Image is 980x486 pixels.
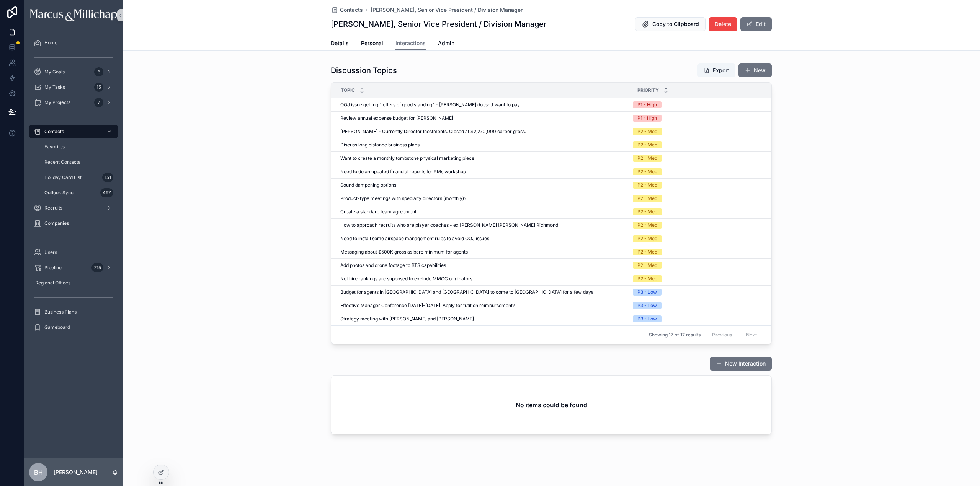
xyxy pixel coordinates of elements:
span: Favorites [44,144,65,150]
span: My Goals [44,69,65,75]
span: BH [34,468,43,477]
span: Add photos and drone footage to BTS capabilities [340,262,446,268]
div: P3 - Low [637,289,657,296]
div: P2 - Med [637,275,657,282]
span: Showing 17 of 17 results [649,332,701,338]
div: P1 - High [637,101,657,108]
span: Messaging about $500K gross as bare minimum for agents [340,249,468,255]
a: Need to install some airspace management rules to avoid OOJ issues [340,236,628,242]
a: Need to do an updated financial reports for RMs workshop [340,169,628,175]
a: P2 - Med [633,262,762,269]
a: Want to create a monthly tombstone physical marketing piece [340,155,628,161]
a: Net hire rankings are supposed to exclude MMCC originators [340,276,628,282]
a: P3 - Low [633,302,762,309]
span: Copy to Clipboard [652,20,699,28]
a: Recent Contacts [38,155,118,169]
h2: No items could be found [516,400,587,410]
span: Need to install some airspace management rules to avoid OOJ issues [340,236,489,242]
span: Recent Contacts [44,159,80,165]
a: Interactions [395,36,426,51]
span: Holiday Card List [44,174,82,180]
div: 7 [94,98,103,107]
span: [PERSON_NAME] - Currently Director Inestments. Closed at $2,270,000 career gross. [340,128,526,135]
a: P2 - Med [633,208,762,215]
a: Business Plans [29,305,118,319]
a: P2 - Med [633,195,762,202]
a: OOJ issue getting "letters of good standing" - [PERSON_NAME] doesn;t want to pay [340,102,628,108]
button: Delete [709,17,737,31]
div: 6 [94,67,103,76]
span: Priority [637,87,659,93]
button: New Interaction [710,357,772,371]
a: Discuss long distance business plans [340,142,628,148]
span: Need to do an updated financial reports for RMs workshop [340,169,466,175]
span: Topic [341,87,355,93]
div: 497 [100,188,113,197]
span: Contacts [340,6,363,14]
span: Gameboard [44,324,70,330]
a: P2 - Med [633,182,762,189]
span: Delete [715,20,731,28]
span: How to approach recruits who are player coaches - ex [PERSON_NAME] [PERSON_NAME] Richmond [340,222,558,228]
div: P2 - Med [637,235,657,242]
a: Product-type meetings with specialty directors (monthly)? [340,195,628,202]
div: P1 - High [637,115,657,122]
span: Budget for agents in [GEOGRAPHIC_DATA] and [GEOGRAPHIC_DATA] to come to [GEOGRAPHIC_DATA] for a f... [340,289,593,295]
a: P2 - Med [633,235,762,242]
div: P2 - Med [637,262,657,269]
a: Gameboard [29,320,118,334]
div: P2 - Med [637,208,657,215]
span: Sound dampening options [340,182,396,188]
button: Export [697,63,735,77]
span: Companies [44,220,69,226]
a: P2 - Med [633,141,762,148]
a: P1 - High [633,115,762,122]
a: P3 - Low [633,289,762,296]
a: Users [29,245,118,259]
span: OOJ issue getting "letters of good standing" - [PERSON_NAME] doesn;t want to pay [340,102,520,108]
span: Recruits [44,205,62,211]
a: Pipeline715 [29,261,118,275]
div: 715 [91,263,103,272]
span: Net hire rankings are supposed to exclude MMCC originators [340,276,472,282]
span: Interactions [395,39,426,47]
span: Users [44,249,57,255]
a: How to approach recruits who are player coaches - ex [PERSON_NAME] [PERSON_NAME] Richmond [340,222,628,228]
div: scrollable content [24,31,122,344]
span: Want to create a monthly tombstone physical marketing piece [340,155,474,161]
span: Discuss long distance business plans [340,142,420,148]
a: Favorites [38,140,118,154]
span: Product-type meetings with specialty directors (monthly)? [340,195,466,202]
span: Personal [361,39,383,47]
a: P3 - Low [633,315,762,322]
span: Admin [438,39,454,47]
span: Outlook Sync [44,190,73,196]
a: Recruits [29,201,118,215]
a: Companies [29,216,118,230]
div: 15 [94,83,103,92]
span: Business Plans [44,309,77,315]
span: Review annual expense budget for [PERSON_NAME] [340,115,453,121]
a: My Tasks15 [29,80,118,94]
button: Edit [740,17,772,31]
a: P2 - Med [633,168,762,175]
a: [PERSON_NAME] - Currently Director Inestments. Closed at $2,270,000 career gross. [340,128,628,135]
span: Create a standard team agreement [340,209,416,215]
span: Effective Manager Conference [DATE]-[DATE]. Apply for tutition reimbursement? [340,302,515,309]
a: Outlook Sync497 [38,186,118,200]
div: P2 - Med [637,195,657,202]
a: Admin [438,36,454,52]
a: P2 - Med [633,222,762,229]
a: Contacts [29,125,118,138]
a: Contacts [331,6,363,14]
a: Details [331,36,349,52]
a: P2 - Med [633,155,762,162]
button: New [738,63,772,77]
p: [PERSON_NAME] [54,468,98,476]
span: My Tasks [44,84,65,90]
div: P2 - Med [637,141,657,148]
a: [PERSON_NAME], Senior Vice President / Division Manager [371,6,523,14]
